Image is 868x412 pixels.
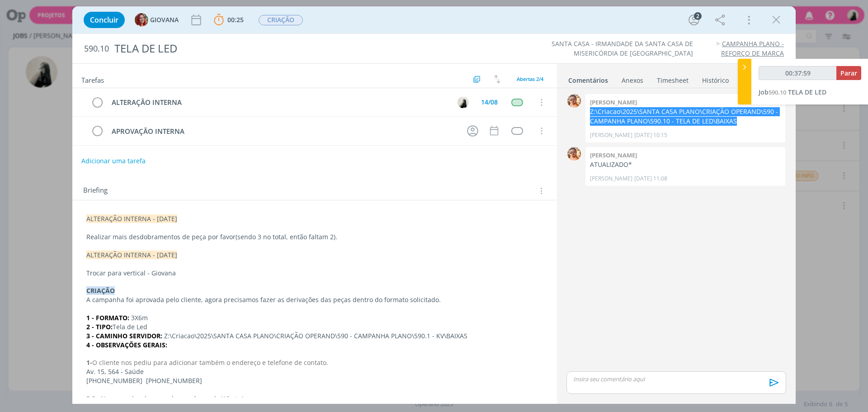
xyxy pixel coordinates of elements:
[590,107,781,126] p: Z:\Criacao\2025\SANTA CASA PLANO\CRIAÇÃO OPERAND\590 - CAMPANHA PLANO\590.10 - TELA DE LED\BAIXAS
[590,151,637,159] b: [PERSON_NAME]
[86,214,177,223] span: ALTERAÇÃO INTERNA - [DATE]
[86,322,113,331] strong: 2 - TIPO:
[517,76,543,82] span: Abertas 2/4
[86,232,543,242] p: Realizar mais desdobramentos de peça por favor
[86,251,177,259] span: ALTERAÇÃO INTERNA - [DATE]
[150,17,179,23] span: GIOVANA
[687,13,701,27] button: 2
[769,88,786,96] span: 590.10
[86,286,115,295] strong: CRIAÇÃO
[111,38,489,60] div: TELA DE LED
[258,14,303,26] button: CRIAÇÃO
[86,367,543,376] p: Av. 15, 564 - Saúde
[568,72,609,85] a: Comentários
[590,131,632,139] p: [PERSON_NAME]
[656,72,689,85] a: Timesheet
[481,99,498,105] div: 14/08
[458,97,469,108] img: R
[86,331,543,341] p: Z:\Criacao\2025\SANTA CASA PLANO\CRIAÇÃO OPERAND\590 - CAMPANHA PLANO\590.1 - KV\BAIXAS
[590,175,632,183] p: [PERSON_NAME]
[702,72,729,85] a: Histórico
[86,394,255,403] span: P.S.: No segundo número colocar o ícone do WhatsApp.
[81,74,104,85] span: Tarefas
[108,126,458,137] div: APROVAÇÃO INTERNA
[590,160,781,169] p: ATUALIZADO*
[456,95,470,109] button: R
[836,66,861,80] button: Parar
[86,341,167,349] strong: 4 - OBSERVAÇÕES GERAIS:
[840,69,857,77] span: Parar
[135,13,148,27] img: G
[86,269,543,278] p: Trocar para vertical - Giovana
[86,331,162,340] strong: 3 - CAMINHO SERVIDOR:
[622,76,643,85] div: Anexos
[86,358,92,367] strong: 1-
[86,295,543,304] p: A campanha foi aprovada pelo cliente, agora precisamos fazer as derivações das peças dentro do fo...
[86,313,543,322] p: 3X6m
[86,313,129,322] strong: 1 - FORMATO:
[236,232,337,241] span: (sendo 3 no total, então faltam 2).
[86,376,543,385] p: [PHONE_NUMBER] [PHONE_NUMBER]
[567,94,581,108] img: V
[90,16,118,24] span: Concluir
[788,88,826,96] span: TELA DE LED
[83,185,108,197] span: Briefing
[72,6,796,404] div: dialog
[694,12,702,20] div: 2
[721,39,784,57] a: CAMPANHA PLANO - REFORÇO DE MARCA
[494,75,500,83] img: arrow-down-up.svg
[108,97,449,108] div: ALTERAÇÃO INTERNA
[567,147,581,161] img: V
[81,153,146,169] button: Adicionar uma tarefa
[92,358,328,367] span: O cliente nos pediu para adicionar também o endereço e telefone de contato.
[634,131,667,139] span: [DATE] 10:15
[634,175,667,183] span: [DATE] 11:08
[212,13,246,27] button: 00:25
[590,98,637,106] b: [PERSON_NAME]
[84,12,125,28] button: Concluir
[227,15,244,24] span: 00:25
[259,15,303,25] span: CRIAÇÃO
[86,322,543,331] p: Tela de Led
[759,88,826,96] a: Job590.10TELA DE LED
[552,39,693,57] a: SANTA CASA - IRMANDADE DA SANTA CASA DE MISERICÓRDIA DE [GEOGRAPHIC_DATA]
[135,13,179,27] button: GGIOVANA
[84,44,109,54] span: 590.10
